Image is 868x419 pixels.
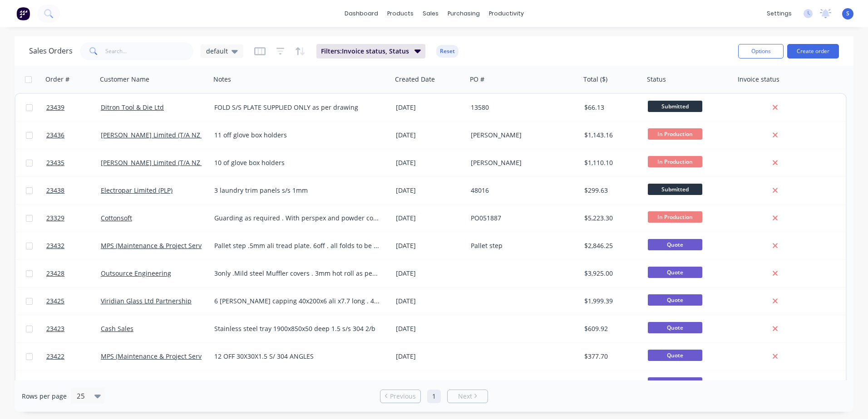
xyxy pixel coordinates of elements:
[214,352,380,361] div: 12 OFF 30X30X1.5 S/ 304 ANGLES
[46,287,101,315] a: 23425
[648,211,702,223] span: In Production
[206,46,228,56] span: default
[46,122,101,149] a: 23436
[584,380,638,389] div: $0.00
[584,158,638,167] div: $1,110.10
[376,390,492,403] ul: Pagination
[396,186,464,195] div: [DATE]
[214,324,380,333] div: Stainless steel tray 1900x850x50 deep 1.5 s/s 304 2/b
[101,352,227,361] a: MPS (Maintenance & Project Services Ltd)
[396,324,464,333] div: [DATE]
[214,186,380,195] div: 3 laundry trim panels s/s 1mm
[321,47,409,56] span: Filters: Invoice status, Status
[427,390,441,403] a: Page 1 is your current page
[396,297,464,306] div: [DATE]
[101,186,173,195] a: Electropar Limited (PLP)
[648,267,702,278] span: Quote
[648,239,702,250] span: Quote
[418,7,443,20] div: sales
[214,269,380,278] div: 3only .Mild steel Muffler covers . 3mm hot roll as per drawings .Painting is up to customer to so...
[213,75,231,84] div: Notes
[46,241,64,250] span: 23432
[648,128,702,140] span: In Production
[46,177,101,204] a: 23438
[648,156,702,167] span: In Production
[46,214,64,223] span: 23329
[214,131,380,140] div: 11 off glove box holders
[101,297,192,305] a: Viridian Glass Ltd Partnership
[738,44,784,58] button: Options
[583,75,607,84] div: Total ($)
[214,297,380,306] div: 6 [PERSON_NAME] capping 40x200x6 ali x7.7 long . 40x40x6 ali angle 7.7 long . no holes and no pow...
[101,241,227,250] a: MPS (Maintenance & Project Services Ltd)
[648,101,702,112] span: Submitted
[101,269,171,278] a: Outsource Engineering
[46,186,64,195] span: 23438
[46,205,101,232] a: 23329
[584,241,638,250] div: $2,846.25
[584,324,638,333] div: $609.92
[316,44,425,58] button: Filters:Invoice status, Status
[101,214,132,222] a: Cottonsoft
[396,103,464,112] div: [DATE]
[584,131,638,140] div: $1,143.16
[443,7,484,20] div: purchasing
[395,75,435,84] div: Created Date
[214,214,380,223] div: Guarding as required . With perspex and powder coated
[584,186,638,195] div: $299.63
[396,241,464,250] div: [DATE]
[396,158,464,167] div: [DATE]
[471,131,572,140] div: [PERSON_NAME]
[45,75,69,84] div: Order #
[46,370,101,398] a: 23421
[101,324,133,333] a: Cash Sales
[471,158,572,167] div: [PERSON_NAME]
[647,75,666,84] div: Status
[46,94,101,121] a: 23439
[29,47,73,55] h1: Sales Orders
[46,269,64,278] span: 23428
[101,103,164,112] a: Ditron Tool & Die Ltd
[648,184,702,195] span: Submitted
[648,377,702,389] span: Quote
[16,7,30,20] img: Factory
[396,380,464,389] div: [DATE]
[436,45,459,58] button: Reset
[584,352,638,361] div: $377.70
[100,75,149,84] div: Customer Name
[471,186,572,195] div: 48016
[470,75,484,84] div: PO #
[738,75,779,84] div: Invoice status
[214,241,380,250] div: Pallet step .5mm ali tread plate. 6off . all folds to be 90 degrees as our press will not over be...
[46,232,101,259] a: 23432
[396,269,464,278] div: [DATE]
[46,324,64,333] span: 23423
[214,158,380,167] div: 10 of glove box holders
[584,214,638,223] div: $5,223.30
[484,7,528,20] div: productivity
[846,10,849,18] span: S
[46,343,101,370] a: 23422
[105,42,194,60] input: Search...
[46,380,64,389] span: 23421
[46,315,101,342] a: 23423
[584,297,638,306] div: $1,999.39
[458,392,472,401] span: Next
[471,214,572,223] div: PO051887
[762,7,796,20] div: settings
[22,392,67,401] span: Rows per page
[787,44,839,58] button: Create order
[214,103,380,112] div: FOLD S/S PLATE SUPPLIED ONLY as per drawing
[46,158,64,167] span: 23435
[584,103,638,112] div: $66.13
[46,352,64,361] span: 23422
[383,7,418,20] div: products
[46,297,64,306] span: 23425
[390,392,416,401] span: Previous
[340,7,383,20] a: dashboard
[648,322,702,333] span: Quote
[396,131,464,140] div: [DATE]
[46,149,101,176] a: 23435
[396,214,464,223] div: [DATE]
[584,269,638,278] div: $3,925.00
